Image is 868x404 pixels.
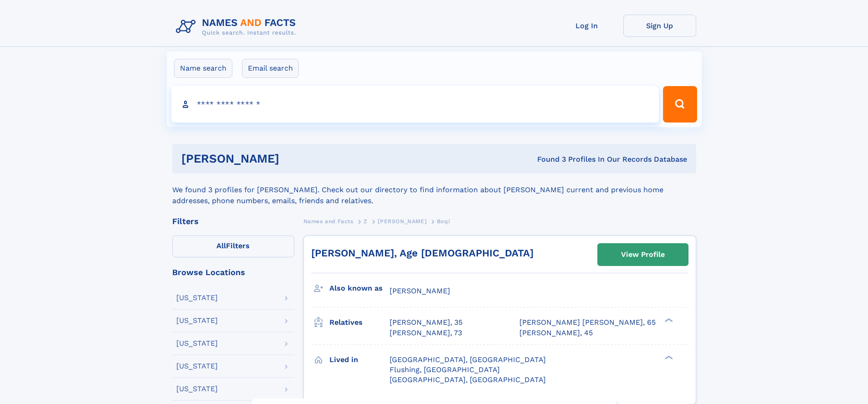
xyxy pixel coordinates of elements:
a: [PERSON_NAME], 35 [390,317,462,327]
h3: Relatives [329,315,390,330]
a: Z [364,215,368,227]
div: [US_STATE] [176,294,218,302]
span: Flushing, [GEOGRAPHIC_DATA] [390,365,500,374]
h3: Also known as [329,281,390,296]
div: Found 3 Profiles In Our Records Database [408,154,687,164]
a: [PERSON_NAME] [378,215,426,227]
div: [US_STATE] [176,340,218,347]
span: [PERSON_NAME] [378,218,426,225]
span: [GEOGRAPHIC_DATA], [GEOGRAPHIC_DATA] [390,355,546,364]
span: [PERSON_NAME] [390,286,450,295]
a: [PERSON_NAME], 45 [519,328,593,338]
a: Sign Up [623,15,696,37]
a: Names and Facts [303,215,354,227]
div: Filters [172,217,294,225]
img: Logo Names and Facts [172,15,303,39]
div: View Profile [621,244,665,265]
label: Filters [172,235,294,257]
label: Email search [242,59,299,78]
div: ❯ [663,317,673,323]
label: Name search [174,59,232,78]
a: [PERSON_NAME], 73 [390,328,462,338]
span: Boqi [437,218,450,225]
div: Browse Locations [172,268,294,276]
div: [US_STATE] [176,363,218,370]
a: [PERSON_NAME] [PERSON_NAME], 65 [519,317,656,327]
span: [GEOGRAPHIC_DATA], [GEOGRAPHIC_DATA] [390,375,546,384]
a: View Profile [598,244,688,266]
span: All [216,241,226,250]
div: ❯ [663,354,673,360]
span: Z [364,218,368,225]
div: [US_STATE] [176,385,218,393]
h1: [PERSON_NAME] [181,153,408,164]
div: We found 3 profiles for [PERSON_NAME]. Check out our directory to find information about [PERSON_... [172,174,696,206]
button: Search Button [663,86,697,123]
a: Log In [550,15,623,37]
div: [US_STATE] [176,317,218,324]
a: [PERSON_NAME], Age [DEMOGRAPHIC_DATA] [311,247,534,259]
h3: Lived in [329,352,390,368]
input: search input [171,86,659,123]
